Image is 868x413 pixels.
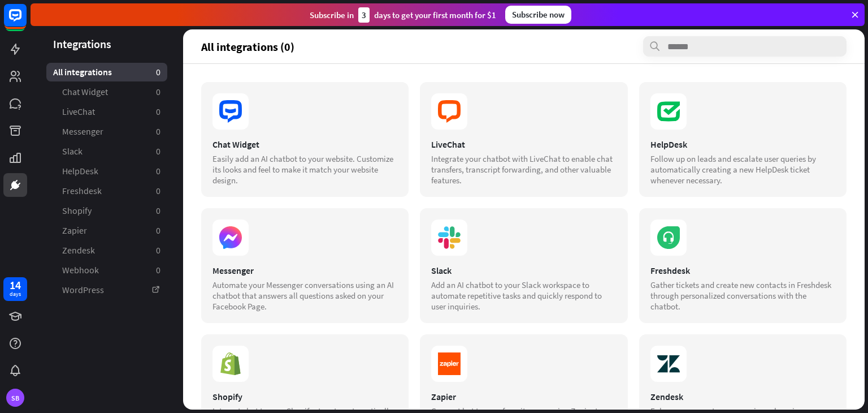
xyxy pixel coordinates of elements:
[431,265,616,276] div: Slack
[46,281,167,299] a: WordPress
[6,389,24,407] div: SB
[62,106,95,118] span: LiveChat
[431,139,616,150] div: LiveChat
[9,5,43,38] button: Open LiveChat chat widget
[156,126,160,137] aside: 0
[46,142,167,161] a: Slack 0
[62,126,103,137] span: Messenger
[46,102,167,121] a: LiveChat 0
[10,290,21,298] div: days
[156,205,160,217] aside: 0
[156,145,160,157] aside: 0
[431,279,616,312] div: Add an AI chatbot to your Slack workspace to automate repetitive tasks and quickly respond to use...
[46,241,167,260] a: Zendesk 0
[156,225,160,236] aside: 0
[46,162,167,180] a: HelpDesk 0
[212,391,397,402] div: Shopify
[156,106,160,118] aside: 0
[62,225,87,236] span: Zapier
[3,277,27,301] a: 14 days
[310,7,496,23] div: Subscribe in days to get your first month for $1
[46,261,167,279] a: Webhook 0
[62,185,102,197] span: Freshdesk
[62,264,99,276] span: Webhook
[212,265,397,276] div: Messenger
[10,280,21,290] div: 14
[31,36,183,51] header: Integrations
[46,122,167,141] a: Messenger 0
[62,244,95,256] span: Zendesk
[650,139,835,150] div: HelpDesk
[212,279,397,312] div: Automate your Messenger conversations using an AI chatbot that answers all questions asked on you...
[212,153,397,186] div: Easily add an AI chatbot to your website. Customize its looks and feel to make it match your webs...
[62,145,83,157] span: Slack
[156,86,160,98] aside: 0
[212,139,397,150] div: Chat Widget
[156,66,160,78] aside: 0
[431,153,616,186] div: Integrate your chatbot with LiveChat to enable chat transfers, transcript forwarding, and other v...
[53,66,112,78] span: All integrations
[156,185,160,197] aside: 0
[358,7,370,23] div: 3
[46,182,167,200] a: Freshdesk 0
[156,264,160,276] aside: 0
[156,165,160,177] aside: 0
[650,153,835,186] div: Follow up on leads and escalate user queries by automatically creating a new HelpDesk ticket when...
[46,83,167,101] a: Chat Widget 0
[650,279,835,312] div: Gather tickets and create new contacts in Freshdesk through personalized conversations with the c...
[62,205,92,217] span: Shopify
[62,165,98,177] span: HelpDesk
[201,36,847,57] section: All integrations (0)
[46,201,167,220] a: Shopify 0
[505,6,571,24] div: Subscribe now
[46,221,167,240] a: Zapier 0
[62,86,108,98] span: Chat Widget
[431,391,616,402] div: Zapier
[650,265,835,276] div: Freshdesk
[650,391,835,402] div: Zendesk
[156,244,160,256] aside: 0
